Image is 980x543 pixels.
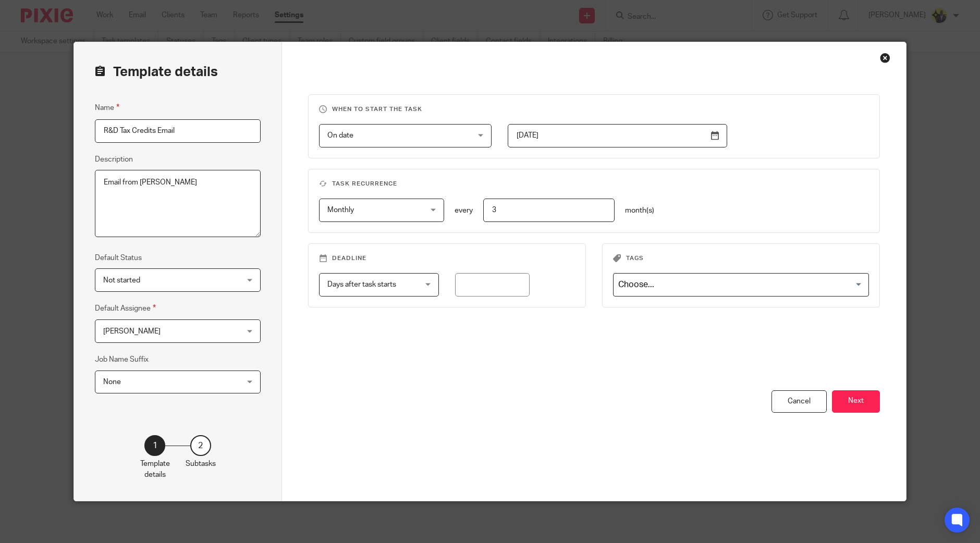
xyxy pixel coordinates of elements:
[625,207,654,214] span: month(s)
[95,302,156,314] label: Default Assignee
[140,459,170,480] p: Template details
[327,281,396,288] span: Days after task starts
[103,277,140,284] span: Not started
[455,205,473,216] p: every
[95,102,119,114] label: Name
[613,273,869,297] div: Search for option
[319,254,575,263] h3: Deadline
[832,390,880,413] button: Next
[95,253,142,263] label: Default Status
[186,459,216,469] p: Subtasks
[771,390,827,413] div: Cancel
[95,170,261,238] textarea: Email from [PERSON_NAME]
[319,105,869,114] h3: When to start the task
[327,132,353,139] span: On date
[144,435,165,456] div: 1
[613,254,869,263] h3: Tags
[95,63,218,81] h2: Template details
[319,180,869,188] h3: Task recurrence
[103,378,121,386] span: None
[103,328,161,335] span: [PERSON_NAME]
[95,154,133,165] label: Description
[95,354,149,365] label: Job Name Suffix
[327,206,354,214] span: Monthly
[615,276,863,294] input: Search for option
[190,435,211,456] div: 2
[880,53,890,63] div: Close this dialog window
